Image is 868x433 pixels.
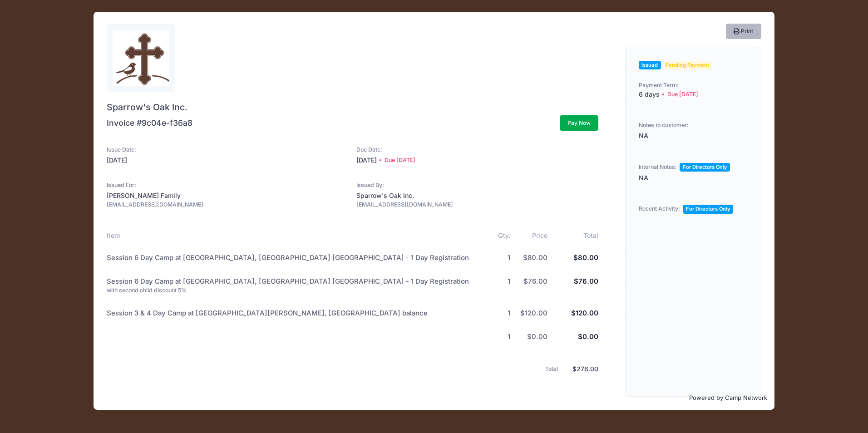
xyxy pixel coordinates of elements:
span: Issued [639,61,661,69]
td: $120.00 [515,300,552,323]
td: $0.00 [515,323,552,346]
button: Pay Now [560,115,599,131]
td: $0.00 [552,323,598,346]
div: [EMAIL_ADDRESS][DOMAIN_NAME] [356,201,598,209]
div: Due Date: [356,146,598,154]
div: Notes to customer: [639,121,689,130]
span: [DATE] [356,156,380,165]
span: Due [DATE] [380,156,415,165]
span: For Directors Only [683,205,733,213]
div: Session 3 & 4 Day Camp at [GEOGRAPHIC_DATA][PERSON_NAME], [GEOGRAPHIC_DATA] balance [107,308,478,318]
td: 1 [482,300,515,323]
img: logo [113,30,169,86]
span: Due [DATE] [660,90,698,99]
div: Internal Notes: [639,163,677,172]
button: Print [726,24,761,39]
div: Session 6 Day Camp at [GEOGRAPHIC_DATA], [GEOGRAPHIC_DATA] [GEOGRAPHIC_DATA] - 1 Day Registration [107,276,478,286]
div: [EMAIL_ADDRESS][DOMAIN_NAME] [107,201,349,209]
div: Session 6 Day Camp at [GEOGRAPHIC_DATA], [GEOGRAPHIC_DATA] [GEOGRAPHIC_DATA] - 1 Day Registration [107,253,478,263]
div: Sparrow's Oak Inc. [356,191,598,201]
div: Issued By: [356,181,598,190]
td: $76.00 [552,267,598,299]
div: [DATE] [107,156,349,165]
span: Pending Payment [663,61,712,69]
span: For Directors Only [680,163,730,172]
div: 6 days [639,90,748,99]
td: $76.00 [515,267,552,299]
div: Recent Activity: [639,205,680,213]
div: $276.00 [572,364,598,374]
div: Issue Date: [107,146,349,154]
td: 1 [482,323,515,346]
td: $120.00 [552,300,598,323]
div: with second child discount 5% [107,286,478,295]
div: Total [545,365,573,374]
td: 1 [482,267,515,299]
div: Invoice #9c04e-f36a8 [107,117,192,129]
div: Payment Term: [639,81,748,90]
p: Powered by Camp Network [101,394,767,403]
th: Price [515,227,552,244]
td: $80.00 [515,244,552,267]
div: Issued For: [107,181,349,190]
div: [PERSON_NAME] Family [107,191,349,201]
th: Total [552,227,598,244]
div: NA [639,131,748,141]
th: Item [107,227,482,244]
td: $80.00 [552,244,598,267]
div: NA [639,173,748,183]
th: Qty. [482,227,515,244]
span: Sparrow's Oak Inc. [107,101,594,114]
td: 1 [482,244,515,267]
